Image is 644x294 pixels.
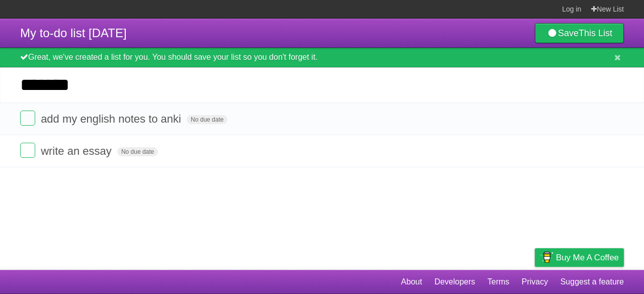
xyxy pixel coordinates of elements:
[187,115,227,124] span: No due date
[488,272,510,291] a: Terms
[41,113,184,125] span: add my english notes to anki
[535,23,624,43] a: SaveThis List
[556,249,619,266] span: Buy me a coffee
[579,28,612,38] b: This List
[401,272,422,291] a: About
[522,272,548,291] a: Privacy
[540,249,553,266] img: Buy me a coffee
[20,143,35,158] label: Done
[20,111,35,126] label: Done
[535,248,624,267] a: Buy me a coffee
[20,26,127,40] span: My to-do list [DATE]
[41,145,114,157] span: write an essay
[434,272,475,291] a: Developers
[117,147,158,156] span: No due date
[560,272,624,291] a: Suggest a feature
